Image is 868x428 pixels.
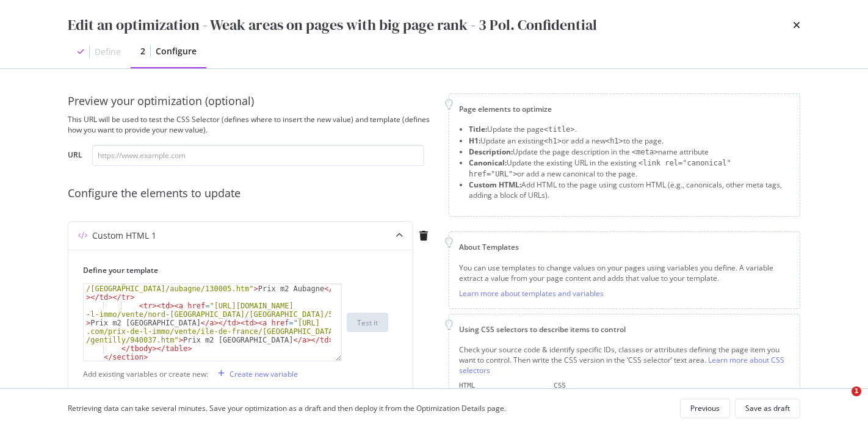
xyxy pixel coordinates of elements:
[735,399,800,418] button: Save as draft
[544,125,575,134] span: <title>
[826,386,856,416] iframe: Intercom live chat
[68,93,434,109] div: Preview your optimization (optional)
[554,381,790,391] div: CSS
[68,114,434,135] div: This URL will be used to test the CSS Selector (defines where to insert the new value) and templa...
[230,369,298,379] div: Create new variable
[469,180,790,200] li: Add HTML to the page using custom HTML (e.g., canonicals, other meta tags, adding a block of URLs).
[469,147,790,158] li: Update the page description in the name attribute
[745,403,790,413] div: Save as draft
[156,45,197,57] div: Configure
[68,186,434,201] div: Configure the elements to update
[140,45,145,57] div: 2
[459,381,544,391] div: HTML
[469,158,507,168] strong: Canonical:
[95,46,121,58] div: Define
[469,124,487,134] strong: Title:
[459,288,604,299] a: Learn more about templates and variables
[459,324,790,335] div: Using CSS selectors to describe items to control
[606,137,623,145] span: <h1>
[469,159,731,178] span: <link rel="canonical" href="URL">
[469,180,521,190] strong: Custom HTML:
[459,344,790,375] div: Check your source code & identify specific IDs, classes or attributes defining the page item you ...
[347,313,388,332] button: Test it
[83,265,388,275] label: Define your template
[852,386,861,396] span: 1
[92,145,424,166] input: https://www.example.com
[459,355,784,375] a: Learn more about CSS selectors
[68,403,506,413] div: Retrieving data can take several minutes. Save your optimization as a draft and then deploy it fr...
[469,124,790,135] li: Update the page .
[459,242,790,252] div: About Templates
[213,364,298,383] button: Create new variable
[469,147,513,157] strong: Description:
[469,136,790,147] li: Update an existing or add a new to the page.
[68,150,82,163] label: URL
[459,104,790,114] div: Page elements to optimize
[469,136,480,146] strong: H1:
[469,158,790,180] li: Update the existing URL in the existing or add a new canonical to the page.
[690,403,720,413] div: Previous
[357,317,378,328] div: Test it
[68,15,597,35] div: Edit an optimization - Weak areas on pages with big page rank - 3 Pol. Confidential
[680,399,730,418] button: Previous
[544,137,562,145] span: <h1>
[459,263,790,283] div: You can use templates to change values on your pages using variables you define. A variable extra...
[83,369,208,379] div: Add existing variables or create new:
[92,230,156,242] div: Custom HTML 1
[793,15,800,35] div: times
[632,148,658,156] span: <meta>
